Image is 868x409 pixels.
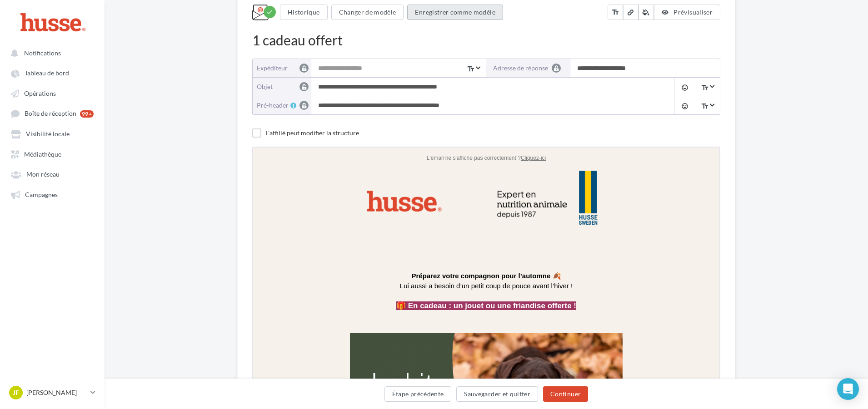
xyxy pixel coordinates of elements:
[280,5,328,20] button: Historique
[696,78,719,96] span: Select box activate
[26,171,60,178] span: Mon réseau
[837,378,859,400] div: Open Intercom Messenger
[252,128,359,137] label: L'affilié peut modifier la structure
[257,64,304,72] div: Expéditeur
[5,64,99,81] a: Tableau de bord
[5,166,99,182] a: Mon réseau
[5,85,99,101] a: Opérations
[26,388,87,397] p: [PERSON_NAME]
[681,84,688,91] i: tag_faces
[611,8,619,17] i: text_fields
[80,110,94,118] div: 99+
[24,150,61,158] span: Médiathèque
[462,59,485,77] span: Select box activate
[5,105,99,122] a: Boîte de réception 99+
[7,384,97,401] a: JF [PERSON_NAME]
[674,96,695,114] button: tag_faces
[701,102,709,111] i: text_fields
[13,388,19,397] span: JF
[266,9,273,15] i: check
[26,130,70,138] span: Visibilité locale
[331,5,404,20] button: Changer de modèle
[467,64,475,74] i: text_fields
[486,59,570,77] label: Adresse de réponse
[5,146,99,162] a: Médiathèque
[101,23,365,89] img: BANNIERE_HUSSE_DIGITALEO.png
[681,103,688,110] i: tag_faces
[654,5,720,20] button: Prévisualiser
[608,5,623,20] button: text_fields
[264,6,276,18] div: Modifications enregistrées
[701,83,709,92] i: text_fields
[25,110,76,118] span: Boîte de réception
[158,124,308,132] strong: Préparez votre compagnon pour l’automne 🍂
[384,386,452,402] button: Étape précédente
[5,44,95,61] button: Notifications
[174,7,268,14] span: L'email ne s'affiche pas correctement ?
[543,386,588,402] button: Continuer
[24,49,61,57] span: Notifications
[5,186,99,202] a: Campagnes
[252,31,720,49] div: 1 cadeau offert
[143,154,323,163] span: 🎁 En cadeau : un jouet ou une friandise offerte !
[674,78,695,96] button: tag_faces
[407,5,503,20] button: Enregistrer comme modèle
[673,8,713,16] span: Prévisualiser
[257,82,304,91] div: objet
[24,89,56,97] span: Opérations
[25,69,69,77] span: Tableau de bord
[456,386,538,402] button: Sauvegarder et quitter
[257,101,311,109] div: Pré-header
[5,125,99,142] a: Visibilité locale
[25,191,58,198] span: Campagnes
[147,124,319,143] span: Lui aussi a besoin d’un petit coup de pouce avant l’hiver !
[268,7,293,14] a: Cliquez-ici
[696,96,719,114] span: Select box activate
